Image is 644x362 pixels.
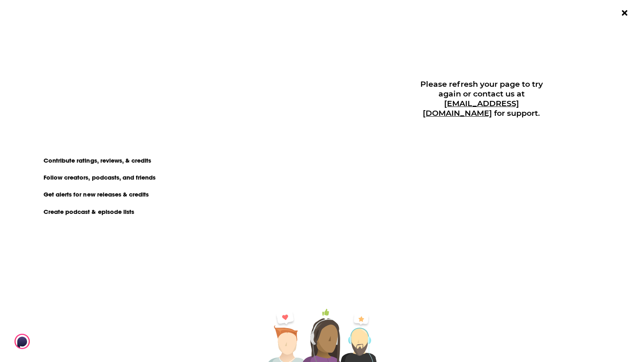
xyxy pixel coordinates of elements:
[15,334,85,349] a: Podchaser - Follow, Share and Rate Podcasts
[39,141,200,149] li: On Podchaser you can:
[39,40,222,69] div: You need to login or register to view this page.
[411,79,553,118] p: Please refresh your page to try again or contact us at for support.
[39,155,157,165] li: Contribute ratings, reviews, & credits
[423,98,519,118] a: [EMAIL_ADDRESS][DOMAIN_NAME]
[617,5,632,21] button: Close Button
[39,189,154,199] li: Get alerts for new releases & credits
[15,334,92,349] img: Podchaser - Follow, Share and Rate Podcasts
[39,172,162,182] li: Follow creators, podcasts, and friends
[39,206,140,217] li: Create podcast & episode lists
